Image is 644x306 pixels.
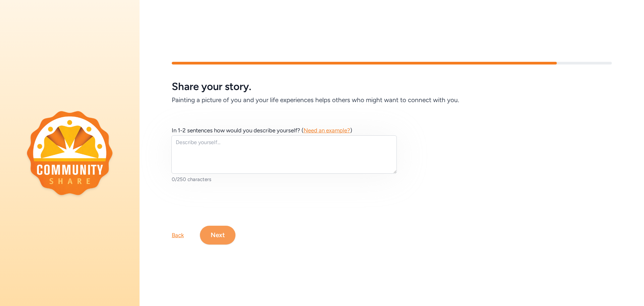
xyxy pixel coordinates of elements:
[172,95,612,105] h6: Painting a picture of you and your life experiences helps others who might want to connect with you.
[172,127,352,134] span: In 1-2 sentences how would you describe yourself? ( )
[172,176,397,183] div: 0/250 characters
[172,81,612,93] h5: Share your story.
[172,231,184,239] div: Back
[304,127,350,134] span: Need an example?
[27,111,113,195] img: logo
[200,226,235,245] button: Next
